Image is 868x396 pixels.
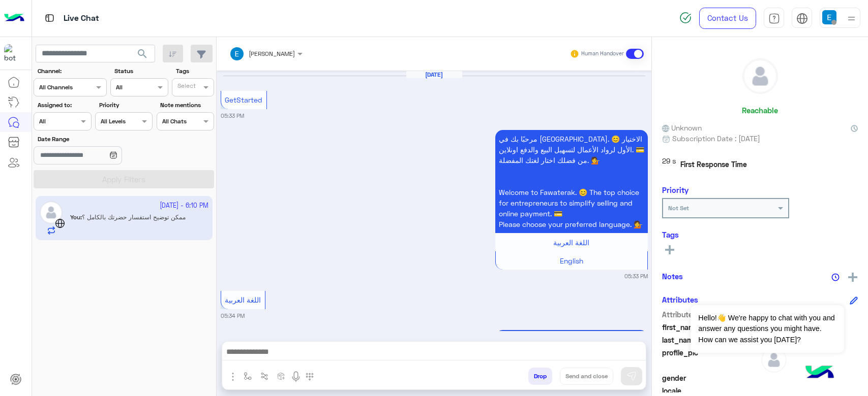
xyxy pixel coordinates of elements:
[560,368,613,385] button: Send and close
[662,230,858,239] h6: Tags
[38,135,152,144] label: Date Range
[626,371,637,381] img: send message
[528,368,552,385] button: Drop
[225,95,262,104] span: GetStarted
[176,67,213,76] label: Tags
[4,8,24,29] img: Logo
[764,8,784,29] a: tab
[761,373,858,383] span: null
[680,159,747,170] span: First Response Time
[4,44,22,62] img: 171468393613305
[845,12,858,25] img: profile
[662,122,702,133] span: Unknown
[277,372,285,380] img: create order
[221,112,244,120] small: 05:33 PM
[761,347,787,373] img: defaultAdmin.png
[848,273,857,282] img: add
[160,101,213,110] label: Note mentions
[679,12,692,24] img: spinner
[662,272,683,281] h6: Notes
[822,10,836,24] img: userImage
[624,272,648,280] small: 05:33 PM
[38,101,90,110] label: Assigned to:
[802,355,837,391] img: hulul-logo.png
[662,309,759,320] span: Attribute Name
[34,170,214,188] button: Apply Filters
[761,385,858,396] span: null
[662,185,689,194] h6: Priority
[136,48,148,60] span: search
[560,256,583,265] span: English
[831,273,840,281] img: notes
[495,130,648,233] p: 5/10/2025, 5:33 PM
[256,368,273,384] button: Trigger scenario
[662,335,759,345] span: last_name
[743,59,777,93] img: defaultAdmin.png
[796,13,808,24] img: tab
[691,305,844,353] span: Hello!👋 We're happy to chat with you and answer any questions you might have. How can we assist y...
[581,50,624,58] small: Human Handover
[662,295,698,304] h6: Attributes
[662,373,759,383] span: gender
[114,67,167,76] label: Status
[176,81,196,93] div: Select
[553,238,589,247] span: اللغة العربية
[273,368,290,384] button: create order
[249,50,295,57] span: [PERSON_NAME]
[260,372,268,380] img: Trigger scenario
[43,12,56,24] img: tab
[495,330,648,358] p: 5/10/2025, 5:34 PM
[662,347,759,371] span: profile_pic
[225,295,261,304] span: اللغة العربية
[240,368,256,384] button: select flow
[672,133,760,144] span: Subscription Date : [DATE]
[406,71,462,78] h6: [DATE]
[227,371,239,383] img: send attachment
[662,155,676,174] span: 29 s
[662,322,759,333] span: first_name
[290,371,302,383] img: send voice note
[768,13,780,24] img: tab
[742,106,778,115] h6: Reachable
[221,312,245,320] small: 05:34 PM
[38,67,106,76] label: Channel:
[244,372,252,380] img: select flow
[306,373,314,381] img: make a call
[699,8,756,29] a: Contact Us
[662,385,759,396] span: locale
[99,101,152,110] label: Priority
[64,12,99,25] p: Live Chat
[130,45,155,67] button: search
